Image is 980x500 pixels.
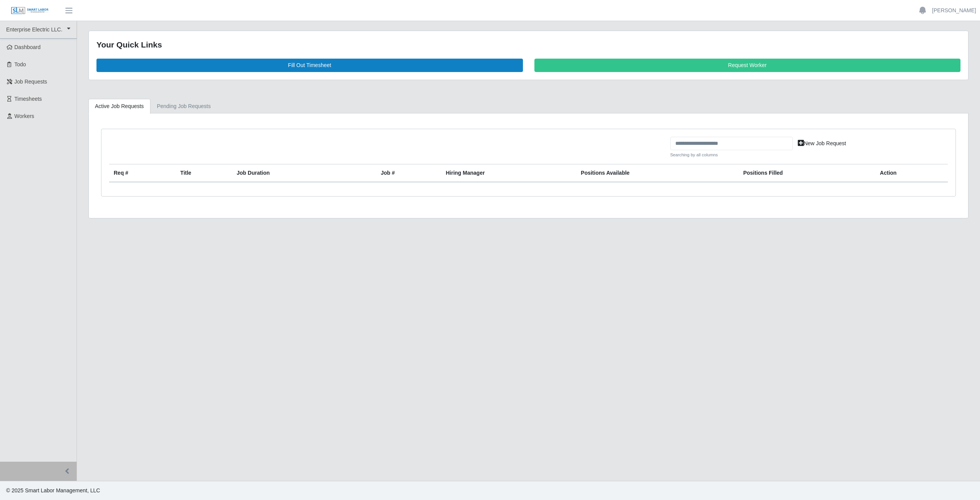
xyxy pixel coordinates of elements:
[88,99,150,114] a: Active Job Requests
[176,164,232,182] th: Title
[11,7,49,15] img: SLM Logo
[576,164,738,182] th: Positions Available
[96,59,523,72] a: Fill Out Timesheet
[232,164,350,182] th: Job Duration
[150,99,217,114] a: Pending Job Requests
[6,487,100,493] span: © 2025 Smart Labor Management, LLC
[793,137,851,150] a: New Job Request
[15,96,42,102] span: Timesheets
[932,7,976,15] a: [PERSON_NAME]
[109,164,176,182] th: Req #
[15,113,34,119] span: Workers
[15,79,47,85] span: Job Requests
[96,39,960,51] div: Your Quick Links
[15,44,41,50] span: Dashboard
[376,164,441,182] th: Job #
[441,164,576,182] th: Hiring Manager
[670,152,793,158] small: Searching by all columns
[875,164,948,182] th: Action
[738,164,875,182] th: Positions Filled
[534,59,961,72] a: Request Worker
[15,61,26,67] span: Todo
